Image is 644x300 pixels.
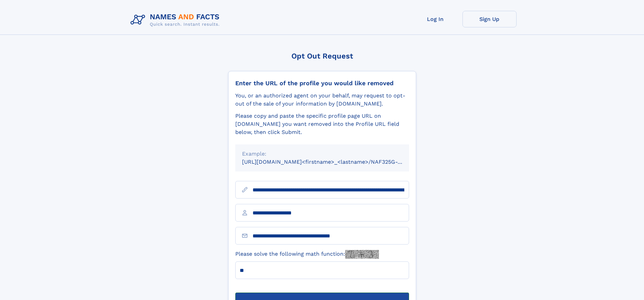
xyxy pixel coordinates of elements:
[228,52,416,60] div: Opt Out Request
[462,11,517,27] a: Sign Up
[235,92,409,108] div: You, or an authorized agent on your behalf, may request to opt-out of the sale of your informatio...
[235,79,409,87] div: Enter the URL of the profile you would like removed
[128,11,225,29] img: Logo Names and Facts
[242,159,422,165] small: [URL][DOMAIN_NAME]<firstname>_<lastname>/NAF325G-xxxxxxxx
[235,112,409,136] div: Please copy and paste the specific profile page URL on [DOMAIN_NAME] you want removed into the Pr...
[408,11,462,27] a: Log In
[235,250,379,259] label: Please solve the following math function:
[242,150,402,158] div: Example:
